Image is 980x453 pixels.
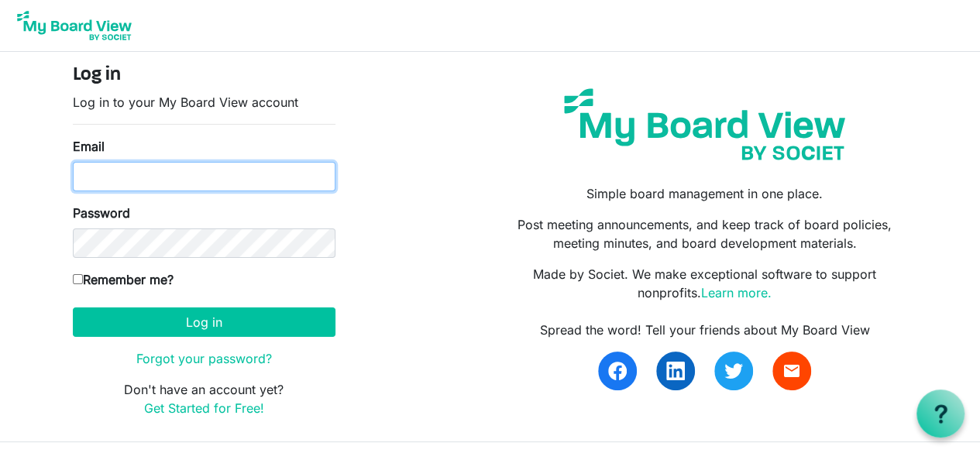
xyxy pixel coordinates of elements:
label: Remember me? [73,270,174,289]
img: facebook.svg [608,362,627,380]
img: linkedin.svg [666,362,685,380]
p: Log in to your My Board View account [73,93,335,112]
p: Don't have an account yet? [73,380,335,417]
a: Learn more. [701,285,772,300]
button: Log in [73,307,335,337]
input: Remember me? [73,274,83,284]
a: Forgot your password? [136,351,272,366]
h4: Log in [73,64,335,87]
p: Simple board management in one place. [501,184,907,203]
img: my-board-view-societ.svg [552,77,857,172]
span: email [782,362,801,380]
a: email [772,352,811,390]
a: Get Started for Free! [144,400,264,416]
p: Made by Societ. We make exceptional software to support nonprofits. [501,265,907,302]
img: twitter.svg [724,362,743,380]
label: Email [73,137,105,156]
img: My Board View Logo [12,6,136,45]
div: Spread the word! Tell your friends about My Board View [501,321,907,339]
label: Password [73,204,130,222]
p: Post meeting announcements, and keep track of board policies, meeting minutes, and board developm... [501,215,907,252]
